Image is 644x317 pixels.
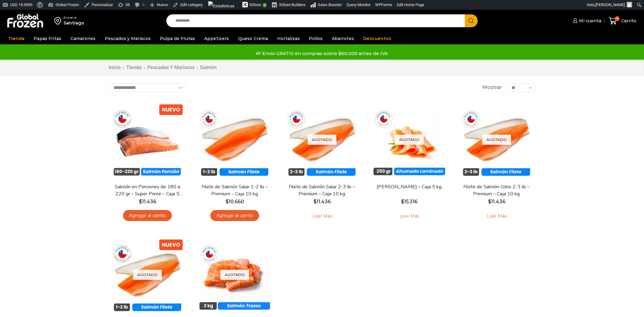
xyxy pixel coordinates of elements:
[461,183,532,197] a: Filete de Salmón Coho 2-3 lb – Premium – Caja 10 kg
[108,83,186,92] select: Pedido de la tienda
[126,64,142,71] a: Tienda
[303,210,342,223] a: Leé más sobre “Filete de Salmón Salar 2-3 lb - Premium - Caja 10 kg”
[318,2,342,7] span: Sales Booster
[208,1,234,11] img: Visitas de 48 horas. Haz clic para ver más estadísticas del sitio.
[488,199,505,205] bdi: 11.436
[620,18,636,24] span: Carrito
[577,18,601,24] span: Mi cuenta
[287,183,357,197] a: Filete de Salmón Salar 2-3 lb – Premium – Caja 10 kg
[401,199,418,205] bdi: 15.316
[226,199,229,205] span: $
[607,14,638,28] a: 4 Carrito
[482,84,502,91] span: Mostrar
[615,16,620,21] span: 4
[313,199,317,205] span: $
[220,270,249,280] p: Agotado
[313,199,331,205] bdi: 11.436
[329,33,357,44] a: Abarrotes
[210,210,259,221] a: Agregar al carrito: “Filete de Salmón Salar 1-2 lb – Premium - Caja 10 kg”
[63,20,84,26] div: Santiago
[374,183,444,190] a: [PERSON_NAME] – Caja 5 kg
[201,33,232,44] a: Appetizers
[102,33,154,44] a: Pescados y Mariscos
[262,3,267,7] span: 2
[390,210,429,223] a: Leé más sobre “Salmón Ahumado Laminado - Caja 5 kg”
[595,2,625,7] span: [PERSON_NAME]
[242,2,248,7] img: xstore
[200,183,270,197] a: Filete de Salmón Salar 1-2 lb – Premium – Caja 10 kg
[226,199,244,205] bdi: 10.660
[147,64,195,71] a: Pescados y Mariscos
[139,199,156,205] bdi: 11.436
[308,135,336,145] p: Agotado
[108,64,121,71] a: Inicio
[401,199,404,205] span: $
[54,16,63,26] img: address-field-icon.svg
[274,33,303,44] a: Hortalizas
[133,270,162,280] p: Agotado
[63,16,84,20] div: Enviar a
[477,210,516,223] a: Leé más sobre “Filete de Salmón Coho 2-3 lb - Premium - Caja 10 kg”
[139,199,142,205] span: $
[395,135,424,145] p: Agotado
[571,15,601,27] a: Mi cuenta
[157,33,198,44] a: Pulpa de Frutas
[249,2,261,7] span: XStore
[279,2,306,7] span: XStore Builders
[306,33,326,44] a: Pollos
[108,64,217,71] nav: Breadcrumb
[112,183,183,197] a: Salmón en Porciones de 180 a 220 gr – Super Prime – Caja 5 kg
[5,33,27,44] a: Tienda
[482,135,511,145] p: Agotado
[123,210,172,221] a: Agregar al carrito: “Salmón en Porciones de 180 a 220 gr - Super Prime - Caja 5 kg”
[488,199,491,205] span: $
[67,33,99,44] a: Camarones
[31,33,64,44] a: Papas Fritas
[235,33,271,44] a: Queso Crema
[360,33,394,44] a: Descuentos
[465,14,478,27] button: Search button
[200,65,217,70] h1: Salmón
